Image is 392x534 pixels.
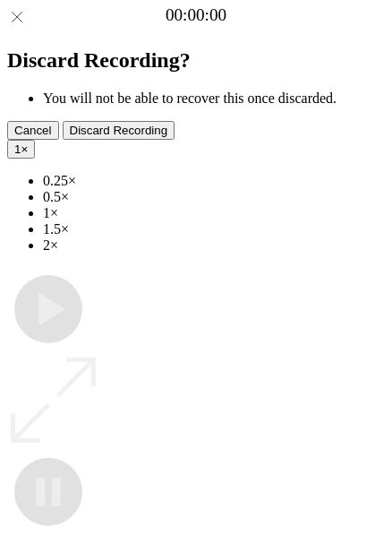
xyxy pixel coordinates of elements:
[166,5,226,25] a: 00:00:00
[7,140,35,159] button: 1×
[43,173,385,189] li: 0.25×
[43,221,385,237] li: 1.5×
[7,121,59,140] button: Cancel
[7,48,385,73] h2: Discard Recording?
[14,142,21,156] span: 1
[43,205,385,221] li: 1×
[43,189,385,205] li: 0.5×
[43,90,385,107] li: You will not be able to recover this once discarded.
[43,237,385,254] li: 2×
[63,121,175,140] button: Discard Recording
